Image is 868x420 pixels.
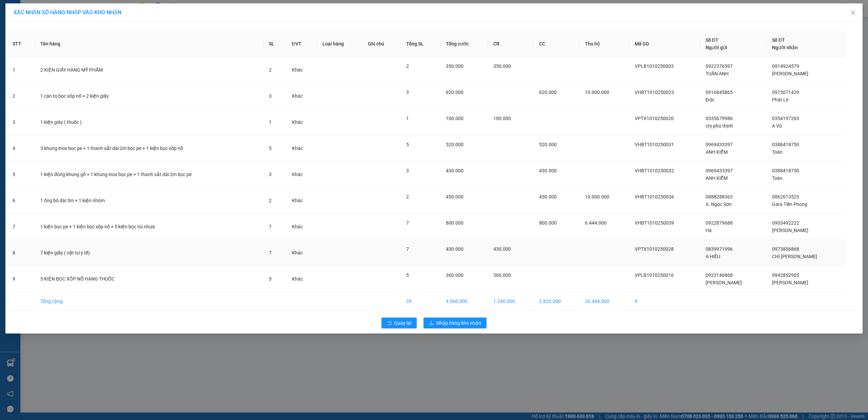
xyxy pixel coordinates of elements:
span: 7 [269,224,272,229]
td: 2.820.000 [534,292,579,311]
span: Đức [706,97,714,102]
span: Toàn [772,175,783,181]
span: ANH KIỂM [706,149,728,155]
span: 430.000 [539,168,557,173]
td: 4 [7,135,35,161]
span: 430.000 [493,246,511,252]
span: 2 [406,63,409,69]
span: 0388418750 [772,168,799,173]
span: Nhập hàng kho nhận [436,319,481,327]
span: Số ĐT [706,37,718,43]
td: 3 [7,109,35,135]
span: VHBT1010250039 [635,220,674,226]
th: STT [7,31,35,57]
td: Khác [287,161,317,188]
span: 0903492222 [772,220,799,226]
span: [PERSON_NAME] [772,280,808,285]
span: Gara Tiến Phong [772,202,807,207]
td: Khác [287,83,317,109]
td: 5 KIỆN BỌC XỐP NỔ HÀNG THUỐC [35,266,263,292]
span: 6.444.000 [585,220,607,226]
th: Ghi chú [362,31,401,57]
span: VHBT1010250023 [635,90,674,95]
td: Khác [287,266,317,292]
span: 5 [406,142,409,147]
span: 3 [406,90,409,95]
th: Tổng cước [440,31,488,57]
th: Mã GD [629,31,700,57]
span: 360.000 [493,272,511,278]
span: CHỊ [PERSON_NAME] [772,254,817,259]
td: 1 kiện đóng khung gỗ + 1 khung inox bọc pe + 1 thanh sắt dài 2m bọc pe [35,161,263,188]
span: 2 [406,194,409,199]
button: Close [844,3,863,22]
td: 2 KIỆN GIẤY HÀNG MỸ PHẨM [35,57,263,83]
span: close [850,10,856,15]
td: 35 [401,292,440,311]
span: 0862613523 [772,194,799,199]
span: 0973856868 [772,246,799,252]
td: 1 ống bô dài 3m + 1 kiện nhôm [35,188,263,214]
td: Tổng cộng [35,292,263,311]
td: 1 kiện bọc pe + 1 kiện bọc xốp nổ + 5 kiện bọc túi nhựa [35,214,263,240]
span: 800.000 [446,220,463,226]
span: TUẤN ANH [706,71,729,76]
span: rollback [387,321,392,326]
span: Số ĐT [772,37,785,43]
span: Quay lại [394,319,411,327]
td: 3 khung inox bọc pe + 1 thanh sắt dài 2m bọc pe + 1 kiện bọc xốp nổ [35,135,263,161]
span: ANH KIỂM [706,175,728,181]
span: 10.000.000 [585,90,609,95]
span: XÁC NHẬN SỐ HÀNG NHẬP VÀO KHO NHẬN [14,9,121,16]
span: VPLB1010250003 [635,63,674,69]
span: [PERSON_NAME] [706,280,742,285]
span: 0973071429 [772,90,799,95]
td: Khác [287,188,317,214]
span: 450.000 [539,194,557,199]
td: 7 [7,214,35,240]
span: 0969433397 [706,142,733,147]
th: Loại hàng [317,31,362,57]
span: 0922879688 [706,220,733,226]
td: 1 [7,57,35,83]
td: Khác [287,109,317,135]
td: 1 cản to bọc xốp nổ + 2 kiện giấy [35,83,263,109]
span: 450.000 [446,194,463,199]
td: 1.240.000 [488,292,534,311]
span: 0888288363 [706,194,733,199]
td: 2 [7,83,35,109]
span: VPTX1010250028 [635,246,674,252]
td: 1 kiện giây ( thuốc ) [35,109,263,135]
span: 5 [269,146,272,151]
span: 0923146868 [706,272,733,278]
span: 350.000 [446,63,463,69]
span: 1 [406,116,409,121]
td: 4.060.000 [440,292,488,311]
button: downloadNhập hàng kho nhận [423,318,487,328]
span: 10.000.000 [585,194,609,199]
span: VPTX1010250020 [635,116,674,121]
span: 0839971996 [706,246,733,252]
span: [PERSON_NAME] [772,228,808,233]
span: 0335679986 [706,116,733,121]
span: Phát Lê [772,97,788,102]
span: A Vũ [772,123,782,129]
span: 0922376597 [706,63,733,69]
td: 9 [7,266,35,292]
span: 350.000 [493,63,511,69]
span: 520.000 [446,142,463,147]
span: 620.000 [539,90,557,95]
span: 100.000 [446,116,463,121]
span: VPLB1010250016 [635,272,674,278]
span: 3 [406,168,409,173]
th: SL [263,31,287,57]
th: Thu hộ [579,31,629,57]
span: 360.000 [446,272,463,278]
span: 7 [406,220,409,226]
span: 3 [269,172,272,177]
td: Khác [287,135,317,161]
span: download [429,321,434,326]
span: [PERSON_NAME] [772,71,808,76]
span: VHBT1010250032 [635,168,674,173]
span: 7 [406,246,409,252]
